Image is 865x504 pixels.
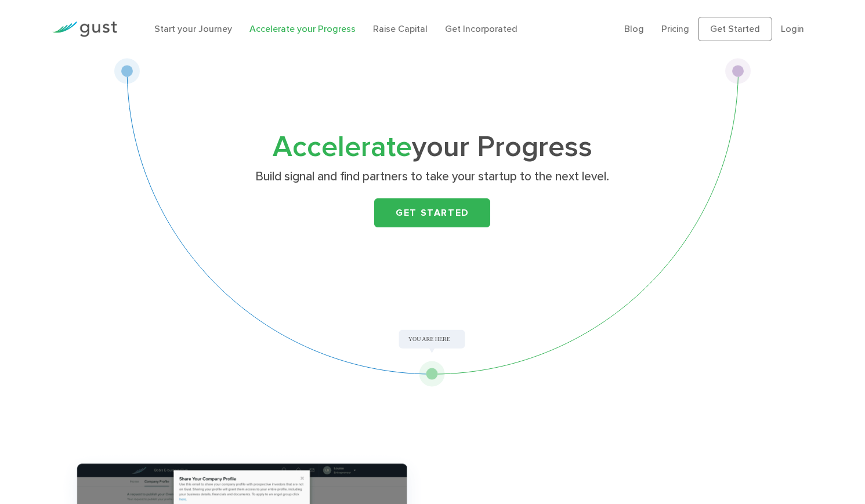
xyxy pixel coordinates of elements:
[249,23,356,34] a: Accelerate your Progress
[373,23,428,34] a: Raise Capital
[374,198,490,227] a: Get Started
[624,23,644,34] a: Blog
[698,17,772,41] a: Get Started
[208,169,657,185] p: Build signal and find partners to take your startup to the next level.
[203,134,661,161] h1: your Progress
[154,23,232,34] a: Start your Journey
[445,23,517,34] a: Get Incorporated
[781,23,804,34] a: Login
[52,21,117,37] img: Gust Logo
[661,23,689,34] a: Pricing
[273,130,412,164] span: Accelerate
